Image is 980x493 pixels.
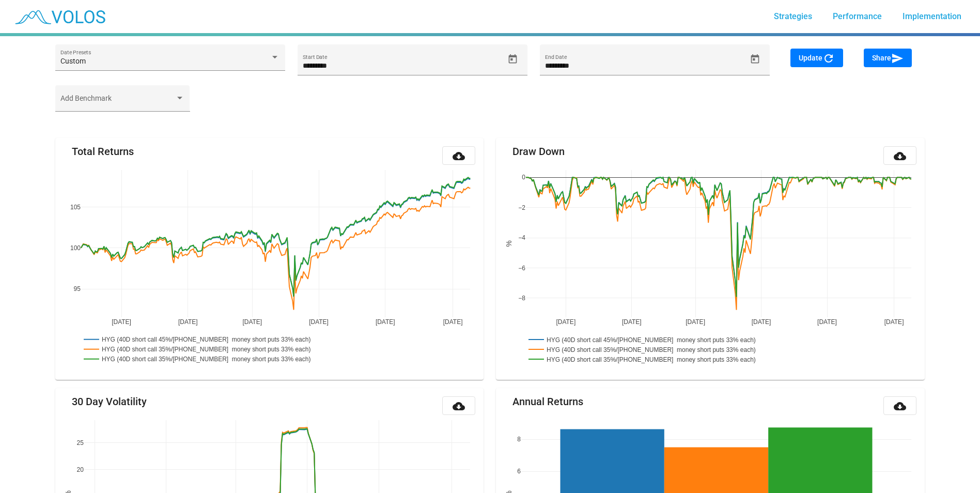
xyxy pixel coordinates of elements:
mat-icon: send [891,52,904,65]
span: Update [799,54,835,62]
mat-card-title: Annual Returns [512,396,583,407]
mat-card-title: 30 Day Volatility [72,396,147,407]
mat-card-title: Total Returns [72,146,134,157]
mat-card-title: Draw Down [512,146,565,157]
span: Custom [60,57,86,65]
button: Open calendar [746,50,764,68]
mat-icon: cloud_download [453,150,465,162]
span: Implementation [903,11,961,21]
span: Performance [833,11,882,21]
a: Performance [825,7,890,26]
mat-icon: cloud_download [894,400,906,412]
a: Strategies [766,7,820,26]
button: Share [864,49,912,67]
img: blue_transparent.png [8,4,111,29]
span: Share [872,54,904,62]
mat-icon: cloud_download [894,150,906,162]
mat-icon: refresh [822,52,835,65]
a: Implementation [894,7,970,26]
button: Open calendar [504,50,522,68]
mat-icon: cloud_download [453,400,465,412]
span: Strategies [774,11,812,21]
button: Update [790,49,843,67]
